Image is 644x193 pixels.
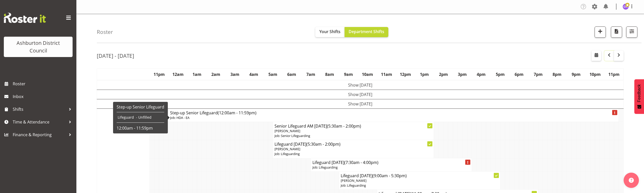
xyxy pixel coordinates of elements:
th: 3am [225,68,244,80]
img: chalotter-hydes5348.jpg [623,4,629,10]
span: Inbox [13,93,74,100]
th: 11pm [605,68,624,80]
div: Ashburton District Council [9,39,67,54]
td: Show [DATE] [97,80,624,90]
th: 9pm [567,68,585,80]
th: 12pm [396,68,415,80]
h4: Roster [97,29,113,35]
span: (9:00am - 5:30pm) [373,173,407,178]
button: Select a specific date within the roster. [592,51,601,61]
img: Rosterit website logo [4,13,46,23]
span: Finance & Reporting [13,131,66,139]
span: Feedback [637,84,641,102]
p: Job: HDA - EA [170,115,617,120]
span: Roster [13,80,74,88]
th: 10am [358,68,377,80]
th: 4am [244,68,263,80]
th: 11pm [149,68,168,80]
span: (12:00am - 11:59pm) [218,110,256,116]
th: 4pm [472,68,491,80]
p: Job: Lifeguarding [275,151,432,156]
th: 6am [282,68,301,80]
th: 3pm [453,68,472,80]
p: Job: Lifeguarding [341,183,499,188]
p: 12:00am - 11:59pm [117,125,164,131]
p: Job: Senior Lifeguarding [275,133,432,138]
h4: Lifeguard [DATE] [341,173,499,178]
th: 11am [377,68,396,80]
button: Feedback - Show survey [634,79,644,114]
th: 5pm [491,68,510,80]
button: Your Shifts [315,27,345,37]
span: (5:30am - 2:00pm) [327,123,361,129]
span: Your Shifts [319,29,340,34]
img: help-xxl-2.png [629,178,634,183]
th: 5am [263,68,282,80]
p: Job: Lifeguarding [312,165,470,170]
span: [PERSON_NAME] [341,178,366,183]
th: 2pm [434,68,453,80]
th: 1pm [415,68,434,80]
span: [PERSON_NAME] [275,147,300,151]
span: (5:30am - 2:00pm) [306,141,340,147]
td: Show [DATE] [97,99,624,108]
th: 7pm [529,68,547,80]
h2: [DATE] - [DATE] [97,52,134,59]
button: Add a new shift [595,26,606,38]
h6: Step-up Senior Lifeguard [117,104,164,109]
th: 10pm [585,68,604,80]
td: Show [DATE] [97,90,624,99]
span: Time & Attendance [13,118,66,126]
span: [PERSON_NAME] [275,129,300,133]
td: Lifeguard [117,115,135,120]
h4: Lifeguard [DATE] [312,160,470,165]
button: Download a PDF of the roster according to the set date range. [611,26,622,38]
h4: Senior Lifeguard AM [DATE] [275,123,432,129]
th: 6pm [510,68,529,80]
span: Department Shifts [349,29,384,34]
th: 2am [207,68,225,80]
button: Filter Shifts [626,26,637,38]
th: 9am [339,68,358,80]
th: 7am [301,68,320,80]
span: Shifts [13,105,66,113]
th: 12am [169,68,187,80]
span: - Unfilled [136,115,152,120]
h4: Lifeguard [DATE] [275,142,432,147]
h4: Step-up Senior Lifeguard [170,110,617,115]
button: Department Shifts [345,27,388,37]
th: 8am [320,68,339,80]
th: 1am [187,68,206,80]
th: 8pm [547,68,566,80]
span: (7:30am - 4:00pm) [344,160,378,165]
